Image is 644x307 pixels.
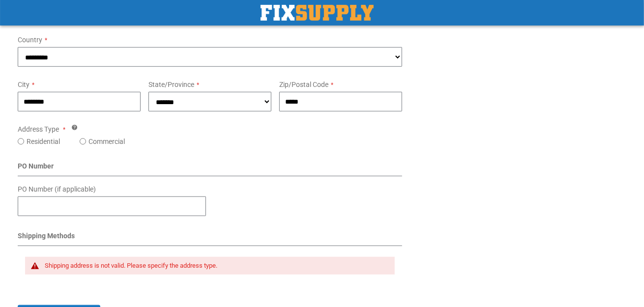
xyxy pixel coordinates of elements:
[18,81,29,88] span: City
[18,185,96,193] span: PO Number (if applicable)
[18,231,402,246] div: Shipping Methods
[45,262,385,270] div: Shipping address is not valid. Please specify the address type.
[279,81,328,88] span: Zip/Postal Code
[148,81,194,88] span: State/Province
[18,125,59,133] span: Address Type
[261,5,374,21] a: store logo
[261,5,374,21] img: Fix Industrial Supply
[18,36,42,44] span: Country
[18,161,402,176] div: PO Number
[27,137,60,146] label: Residential
[88,137,125,146] label: Commercial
